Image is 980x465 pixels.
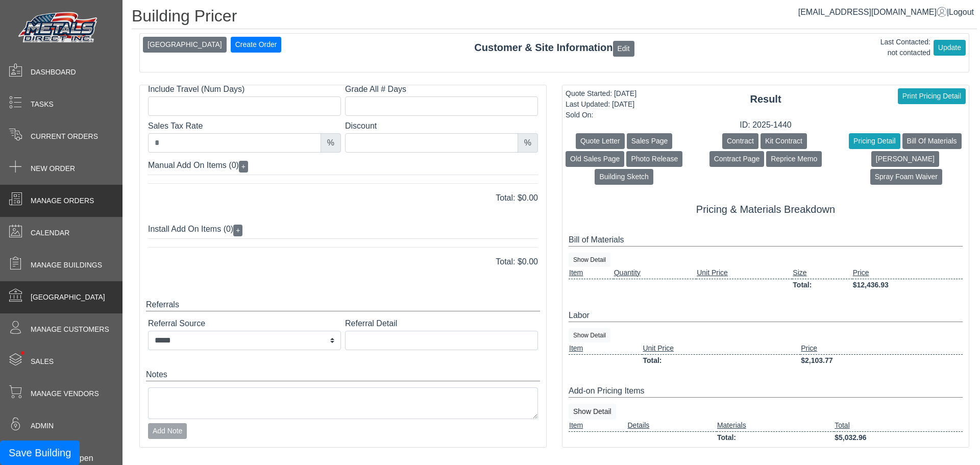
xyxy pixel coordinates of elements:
[934,40,966,56] button: Update
[140,192,546,204] div: Total: $0.00
[566,110,636,120] div: Sold On:
[798,8,947,16] a: [EMAIL_ADDRESS][DOMAIN_NAME]
[880,37,930,58] div: Last Contacted: not contacted
[143,37,227,53] button: [GEOGRAPHIC_DATA]
[642,342,800,355] td: Unit Price
[569,267,614,279] td: Item
[132,6,977,29] h1: Building Pricer
[792,267,852,279] td: Size
[569,420,627,432] td: Item
[949,8,974,16] span: Logout
[148,221,538,239] div: Install Add On Items (0)
[345,317,538,330] label: Referral Detail
[239,161,248,173] button: +
[852,267,963,279] td: Price
[31,421,54,431] span: Admin
[562,91,969,107] div: Result
[31,292,105,303] span: [GEOGRAPHIC_DATA]
[902,133,962,149] button: Bill Of Materials
[31,356,54,367] span: Sales
[626,151,682,167] button: Photo Release
[595,169,653,185] button: Building Sketch
[849,133,900,149] button: Pricing Detail
[834,420,963,432] td: Total
[576,133,625,149] button: Quote Letter
[148,157,538,175] div: Manual Add On Items (0)
[569,404,616,420] button: Show Detail
[852,279,963,291] td: $12,436.93
[148,83,341,95] label: Include Travel (Num Days)
[761,133,807,149] button: Kit Contract
[148,120,341,132] label: Sales Tax Rate
[722,133,758,149] button: Contract
[31,163,75,174] span: New Order
[31,324,109,335] span: Manage Customers
[31,388,99,399] span: Manage Vendors
[31,260,102,271] span: Manage Buildings
[696,267,792,279] td: Unit Price
[345,120,538,132] label: Discount
[31,195,94,206] span: Manage Orders
[146,299,540,311] div: Referrals
[148,317,341,330] label: Referral Source
[140,40,969,56] div: Customer & Site Information
[233,225,242,236] button: +
[614,267,696,279] td: Quantity
[569,385,963,398] div: Add-on Pricing Items
[15,9,102,47] img: Metals Direct Inc Logo
[717,431,834,444] td: Total:
[898,88,966,104] button: Print Pricing Detail
[10,336,36,370] span: •
[345,83,538,95] label: Grade All # Days
[717,420,834,432] td: Materials
[834,431,963,444] td: $5,032.96
[562,119,969,131] div: ID: 2025-1440
[518,133,538,153] div: %
[569,328,610,342] button: Show Detail
[569,203,963,215] h5: Pricing & Materials Breakdown
[566,99,636,110] div: Last Updated: [DATE]
[566,151,624,167] button: Old Sales Page
[31,228,69,238] span: Calendar
[146,369,540,381] div: Notes
[800,354,963,366] td: $2,103.77
[613,41,634,57] button: Edit
[569,309,963,322] div: Labor
[566,88,636,99] div: Quote Started: [DATE]
[140,256,546,268] div: Total: $0.00
[642,354,800,366] td: Total:
[321,133,341,153] div: %
[31,67,76,78] span: Dashboard
[627,420,716,432] td: Details
[569,342,642,355] td: Item
[569,253,610,267] button: Show Detail
[798,6,974,18] div: |
[148,423,187,439] button: Add Note
[231,37,282,53] button: Create Order
[871,151,939,167] button: [PERSON_NAME]
[792,279,852,291] td: Total:
[766,151,822,167] button: Reprice Memo
[31,131,98,142] span: Current Orders
[709,151,765,167] button: Contract Page
[627,133,673,149] button: Sales Page
[31,99,54,110] span: Tasks
[800,342,963,355] td: Price
[870,169,942,185] button: Spray Foam Waiver
[569,234,963,247] div: Bill of Materials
